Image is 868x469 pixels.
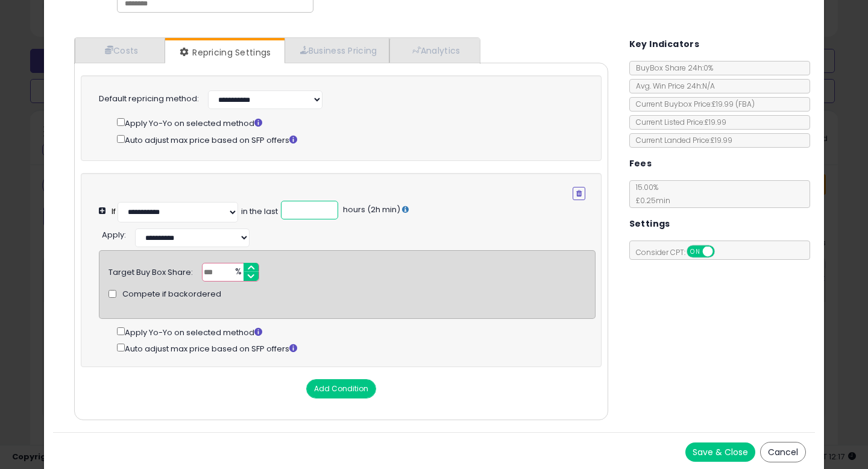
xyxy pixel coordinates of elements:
[630,195,670,206] span: £0.25 min
[688,247,703,257] span: ON
[241,206,278,218] div: in the last
[285,38,390,63] a: Business Pricing
[630,135,732,145] span: Current Landed Price: £19.99
[712,99,755,109] span: £19.99
[108,263,193,279] div: Target Buy Box Share:
[102,225,126,241] div: :
[228,263,247,282] span: %
[629,37,700,52] h5: Key Indicators
[685,442,755,462] button: Save & Close
[630,247,731,257] span: Consider CPT:
[630,99,755,109] span: Current Buybox Price:
[117,325,596,339] div: Apply Yo-Yo on selected method
[117,341,596,355] div: Auto adjust max price based on SFP offers
[630,117,726,127] span: Current Listed Price: £19.99
[165,40,283,65] a: Repricing Settings
[341,204,400,215] span: hours (2h min)
[760,442,806,462] button: Cancel
[102,229,124,241] span: Apply
[389,38,479,63] a: Analytics
[629,216,670,231] h5: Settings
[735,99,755,109] span: ( FBA )
[630,182,670,206] span: 15.00 %
[117,116,585,130] div: Apply Yo-Yo on selected method
[576,190,582,197] i: Remove Condition
[75,38,165,63] a: Costs
[122,289,221,300] span: Compete if backordered
[630,81,715,91] span: Avg. Win Price 24h: N/A
[306,379,376,398] button: Add Condition
[712,247,732,257] span: OFF
[99,93,199,105] label: Default repricing method:
[117,133,585,146] div: Auto adjust max price based on SFP offers
[629,156,652,171] h5: Fees
[630,63,713,73] span: BuyBox Share 24h: 0%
